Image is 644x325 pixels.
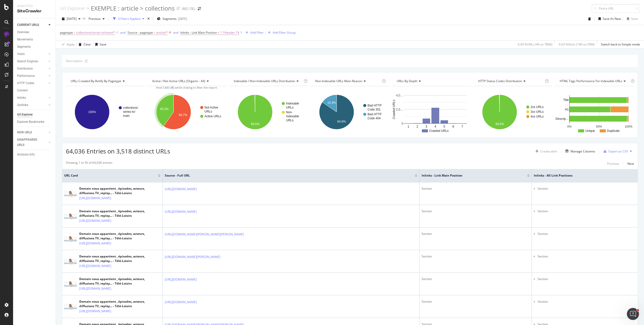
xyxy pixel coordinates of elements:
text: Duplicate [607,129,620,133]
text: 4xx URLs [531,115,544,118]
div: Showing 1 to 50 of 64,036 entries [66,160,112,167]
a: [URL][DOMAIN_NAME][PERSON_NAME] [165,254,220,259]
li: Section [538,209,636,213]
text: URLs [286,119,294,122]
span: ^.*Header.*$ [220,29,239,36]
div: Outlinks [17,102,28,108]
text: Bad HTTP [368,104,382,107]
a: HTTP Codes [17,81,47,86]
iframe: Intercom live chat [627,308,639,320]
text: Indexable [286,102,299,105]
div: 0.44 % URLs ( 4K on 786K ) [518,42,552,46]
div: Overview [17,30,29,35]
span: HTTP Status Codes Distribution [478,79,522,83]
svg: A chart. [66,90,145,134]
svg: A chart. [392,90,471,134]
h4: URLs Crawled By Botify By pagetype [70,77,140,85]
button: and [173,30,178,35]
a: [URL][DOMAIN_NAME] [79,241,111,246]
text: 4,0… [396,94,403,97]
a: [URL][DOMAIN_NAME] [79,263,111,268]
h4: Non-Indexable URLs Main Reason [314,77,381,85]
div: A chart. [473,90,552,134]
a: Performance [17,73,47,79]
a: [URL][DOMAIN_NAME] [79,196,111,201]
text: 99.6% [251,123,260,126]
img: main image [64,259,77,264]
span: Hold CMD (⌘) while clicking to filter the report. [156,86,218,89]
div: Demain nous appartient , épisodes, acteurs, diffusions TV, replay... - Télé-Loisirs [79,209,160,218]
h4: Indexable / Non-Indexable URLs Distribution [233,77,303,85]
svg: A chart. [310,90,389,134]
text: 3xx URLs [531,110,544,114]
span: Source - pagetype [128,30,153,35]
div: Apply [67,42,74,46]
div: Add Filter Group [273,30,296,35]
div: Next [627,161,634,166]
li: Section [538,186,636,191]
a: [URL][DOMAIN_NAME] [79,286,111,291]
div: A chart. [555,90,634,134]
li: Section [538,232,636,236]
div: Section [422,186,530,191]
button: Save [625,15,638,23]
a: [URL][DOMAIN_NAME] [165,300,197,305]
button: Switch back to Simple mode [599,40,640,48]
button: Previous [87,15,107,23]
div: Export as CSV [609,149,628,153]
span: = [154,30,155,35]
div: Analysis Info [17,152,35,157]
div: Section [422,232,530,236]
span: URLs by Depth [397,79,417,83]
text: 50% [596,125,602,128]
button: Manage Columns [563,148,595,154]
div: Manage Columns [571,149,595,153]
h4: Active / Not Active URLs [151,77,222,85]
div: Demain nous appartient , épisodes, acteurs, diffusions TV, replay... - Télé-Loisirs [79,277,160,286]
text: 100% [88,110,96,114]
img: main image [64,281,77,287]
button: 3 Filters Applied [111,15,146,23]
li: Section [538,299,636,304]
div: Save [631,17,638,21]
div: CURRENT URLS [17,22,39,28]
div: Save [100,42,106,46]
div: Visits [17,51,25,57]
text: Unique [585,129,595,133]
a: Url Explorer [60,6,85,11]
span: article/* [156,29,168,36]
a: Explorer Bookmarks [17,119,52,125]
span: Source - Full URL [165,173,407,178]
div: Previous [607,161,619,166]
div: Demain nous appartient , épisodes, acteurs, diffusions TV, replay... - Télé-Loisirs [79,299,160,308]
text: 5 [444,125,445,128]
div: times [146,16,151,21]
button: Add Filter Group [266,30,296,36]
div: Description: [66,59,83,63]
div: arrow-right-arrow-left [198,7,201,11]
button: Create alert [534,147,557,155]
div: REC-TEL [182,6,196,11]
li: Section [538,254,636,259]
span: Inlinks - Link Main Position [422,173,519,178]
div: SiteCrawler [17,8,52,14]
button: Apply [60,40,74,48]
text: 84.6% [337,120,346,123]
h4: URLs by Depth [396,77,466,85]
button: Clear [77,40,91,48]
h4: HTTP Status Codes Distribution [477,77,544,85]
button: Export as CSV [601,147,628,155]
button: [DATE] [60,15,83,23]
text: Indexable [286,115,299,118]
text: collections/ [123,106,138,110]
button: and [120,30,126,35]
text: main [123,114,130,118]
span: HTML Tags Performance for Indexable URLs [560,79,622,83]
button: Save [93,40,106,48]
a: Overview [17,30,52,35]
a: DISAPPEARED URLS [17,137,47,148]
